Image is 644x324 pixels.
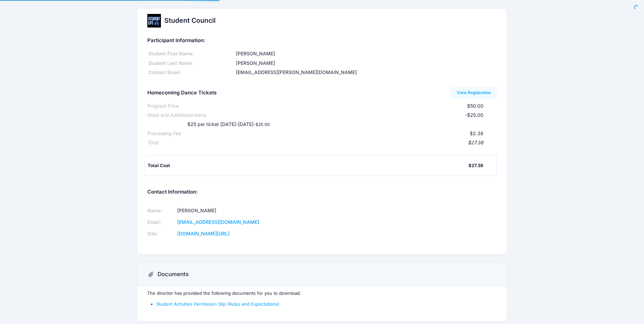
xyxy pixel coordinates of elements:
[467,103,483,109] span: $50.00
[177,219,259,225] a: [EMAIL_ADDRESS][DOMAIN_NAME]
[206,112,483,119] div: -$25.00
[158,139,483,146] div: $27.38
[147,60,235,67] div: Student Last Name:
[156,301,279,307] a: Student Activities Permission Slip (Rules and Expectations)
[164,17,216,24] h2: Student Council
[147,90,217,96] h5: Homecoming Dance Tickets
[147,217,175,228] td: Email:
[147,189,497,195] h5: Contact Information:
[177,231,229,236] a: [DOMAIN_NAME][URL]
[175,205,313,217] td: [PERSON_NAME]
[451,87,497,98] a: View Registration
[254,122,270,127] small: -$25.00
[147,112,206,119] div: Store and Additional Items
[181,130,483,137] div: $2.38
[147,38,497,44] h5: Participant Information:
[147,50,235,57] div: Student First Name:
[147,130,181,137] div: Processing Fee
[174,121,381,128] div: $25 per ticket [DATE]-[DATE]
[468,162,483,169] div: $27.38
[147,103,179,110] div: Program Price
[235,69,496,76] div: [EMAIL_ADDRESS][PERSON_NAME][DOMAIN_NAME]
[158,271,189,278] h3: Documents
[235,60,496,67] div: [PERSON_NAME]
[147,69,235,76] div: Contact Email:
[147,205,175,217] td: Name:
[147,228,175,240] td: Site:
[235,50,496,57] div: [PERSON_NAME]
[148,162,468,169] div: Total Cost
[147,139,158,146] div: Total
[147,290,497,297] p: The director has provided the following documents for you to download.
